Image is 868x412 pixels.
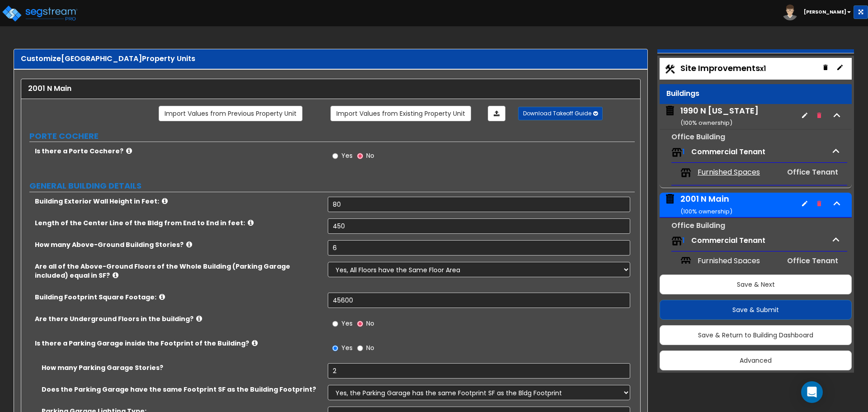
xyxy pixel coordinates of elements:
[357,319,363,329] input: No
[660,300,852,320] button: Save & Submit
[664,193,732,216] span: 2001 N Main
[341,343,353,352] span: Yes
[488,106,505,121] a: Import the dynamic attributes value through Excel sheet
[113,272,118,279] i: click for more info!
[35,240,321,249] label: How many Above-Ground Building Stories?
[760,64,766,73] small: x1
[357,343,363,353] input: No
[332,343,338,353] input: Yes
[35,314,321,323] label: Are there Underground Floors in the building?
[29,180,635,192] label: GENERAL BUILDING DETAILS
[61,53,142,64] span: [GEOGRAPHIC_DATA]
[782,5,798,20] img: avatar.png
[35,339,321,348] label: Is there a Parking Garage inside the Footprint of the Building?
[698,256,760,266] span: Furnished Spaces
[162,198,168,204] i: click for more info!
[252,340,258,346] i: click for more info!
[682,147,685,157] span: 1
[664,63,676,75] img: Construction.png
[341,151,353,160] span: Yes
[21,54,641,64] div: Customize Property Units
[35,293,321,302] label: Building Footprint Square Footage:
[196,315,202,322] i: click for more info!
[680,105,759,128] div: 1990 N [US_STATE]
[787,167,838,177] span: Office Tenant
[680,167,691,178] img: tenants.png
[680,256,691,267] img: tenants.png
[35,262,321,280] label: Are all of the Above-Ground Floors of the Whole Building (Parking Garage included) equal in SF?
[29,130,635,142] label: PORTE COCHERE
[664,193,676,205] img: building.svg
[664,105,676,117] img: building.svg
[671,236,682,246] img: tenants.png
[341,319,353,328] span: Yes
[680,193,732,216] div: 2001 N Main
[28,84,633,94] div: 2001 N Main
[186,241,192,248] i: click for more info!
[801,381,823,403] div: Open Intercom Messenger
[332,319,338,329] input: Yes
[680,62,766,74] span: Site Improvements
[366,319,374,328] span: No
[660,325,852,345] button: Save & Return to Building Dashboard
[35,197,321,206] label: Building Exterior Wall Height in Feet:
[35,218,321,227] label: Length of the Center Line of the Bldg from End to End in feet:
[680,118,732,127] small: ( 100 % ownership)
[159,106,302,121] a: Import the dynamic attribute values from previous properties.
[691,235,765,246] span: Commercial Tenant
[691,147,765,157] span: Commercial Tenant
[660,350,852,370] button: Advanced
[248,219,254,226] i: click for more info!
[366,151,374,160] span: No
[787,256,838,266] span: Office Tenant
[42,385,321,394] label: Does the Parking Garage have the same Footprint SF as the Building Footprint?
[682,235,685,246] span: 1
[330,106,471,121] a: Import the dynamic attribute values from existing properties.
[664,105,759,128] span: 1990 N California
[680,207,732,216] small: ( 100 % ownership)
[523,109,591,117] span: Download Takeoff Guide
[804,9,846,15] b: [PERSON_NAME]
[357,151,363,161] input: No
[660,275,852,294] button: Save & Next
[666,89,845,99] div: Buildings
[332,151,338,161] input: Yes
[35,147,321,156] label: Is there a Porte Cochere?
[671,132,725,142] small: Office Building
[1,5,78,23] img: logo_pro_r.png
[698,167,760,178] span: Furnished Spaces
[159,294,165,300] i: click for more info!
[671,147,682,158] img: tenants.png
[518,107,603,120] button: Download Takeoff Guide
[671,220,725,231] small: Office Building
[42,363,321,372] label: How many Parking Garage Stories?
[126,147,132,154] i: click for more info!
[366,343,374,352] span: No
